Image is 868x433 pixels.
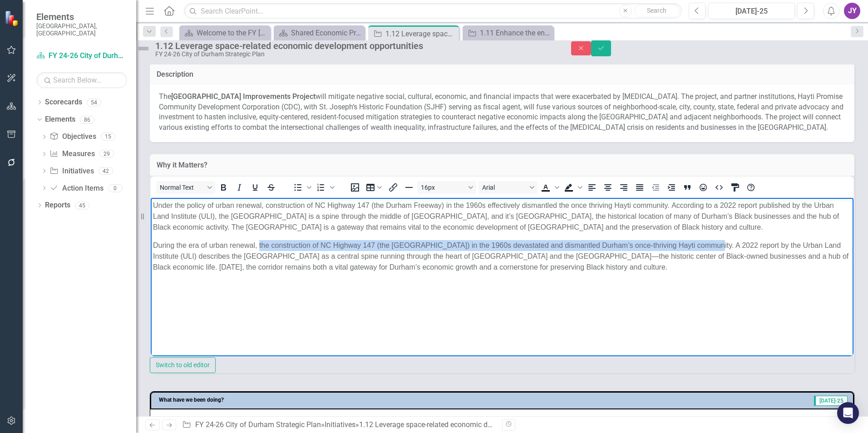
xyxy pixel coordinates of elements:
div: Text color Black [538,181,561,194]
div: Welcome to the FY [DATE]-[DATE] Strategic Plan Landing Page! [197,27,268,39]
button: Align center [600,181,616,194]
div: 29 [99,150,114,158]
a: Reports [45,200,70,211]
button: Font size 16px [417,181,476,194]
span: The will mitigate negative social, cultural, economic, and financial impacts that were exacerbate... [159,92,843,132]
button: Align right [616,181,631,194]
a: Shared Economic Prosperity [276,27,362,39]
button: Justify [632,181,647,194]
div: 1.12 Leverage space-related economic development opportunities [155,41,553,51]
img: ClearPoint Strategy [4,10,21,27]
span: Arial [482,184,527,191]
a: Scorecards [45,97,82,108]
button: Help [743,181,759,194]
span: Search [647,7,666,14]
a: Measures [49,149,94,159]
button: Insert image [347,181,363,194]
button: Switch to old editor [150,357,216,373]
button: Blockquote [680,181,695,194]
div: Bullet list [290,181,313,194]
a: Action Items [49,183,103,194]
button: Emojis [695,181,711,194]
button: Insert/edit link [385,181,401,194]
div: 86 [80,116,94,123]
img: Not Defined [136,41,151,56]
h3: Description [157,70,848,79]
span: [DATE]-25 [814,396,848,406]
a: Initiatives [49,166,94,177]
input: Search ClearPoint... [184,3,682,19]
span: Elements [36,11,127,22]
span: Normal Text [160,184,204,191]
button: Font Arial [478,181,538,194]
button: Align left [584,181,600,194]
span: 16px [421,184,465,191]
div: 1.12 Leverage space-related economic development opportunities [385,28,457,39]
button: Decrease indent [648,181,663,194]
a: FY 24-26 City of Durham Strategic Plan [36,51,127,61]
h3: Why it Matters? [157,161,848,169]
input: Search Below... [36,72,127,88]
a: 1.11 Enhance the entrepreneurial network by connecting businesses to funding opportunities and pr... [465,27,551,39]
h3: What have we been doing? [159,397,609,403]
div: 1.11 Enhance the entrepreneurial network by connecting businesses to funding opportunities and pr... [480,27,551,39]
button: HTML Editor [711,181,727,194]
small: [GEOGRAPHIC_DATA], [GEOGRAPHIC_DATA] [36,22,127,37]
div: » » [182,420,495,430]
div: FY 24-26 City of Durham Strategic Plan [155,51,553,58]
div: 15 [101,133,115,141]
div: 45 [75,202,89,209]
div: Background color Black [561,181,584,194]
button: Table [363,181,385,194]
button: [DATE]-25 [708,3,795,19]
button: CSS Editor [727,181,743,194]
button: Underline [247,181,263,194]
a: Objectives [49,132,96,142]
button: Bold [216,181,231,194]
div: 54 [87,98,101,106]
div: Numbered list [313,181,336,194]
a: FY 24-26 City of Durham Strategic Plan [195,420,321,429]
div: 1.12 Leverage space-related economic development opportunities [359,420,569,429]
a: Elements [45,114,75,125]
a: Initiatives [325,420,355,429]
strong: [GEOGRAPHIC_DATA] Improvements Project [171,92,316,101]
a: Welcome to the FY [DATE]-[DATE] Strategic Plan Landing Page! [182,27,268,39]
button: Horizontal line [401,181,417,194]
div: Open Intercom Messenger [837,402,859,424]
button: Search [634,5,680,17]
div: Shared Economic Prosperity [291,27,362,39]
div: [DATE]-25 [711,6,792,17]
button: Strikethrough [263,181,279,194]
div: 42 [99,167,113,175]
button: Block Normal Text [156,181,215,194]
div: 0 [108,184,123,192]
button: JY [844,3,860,19]
button: Increase indent [664,181,679,194]
button: Italic [232,181,247,194]
iframe: Rich Text Area [151,198,853,356]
